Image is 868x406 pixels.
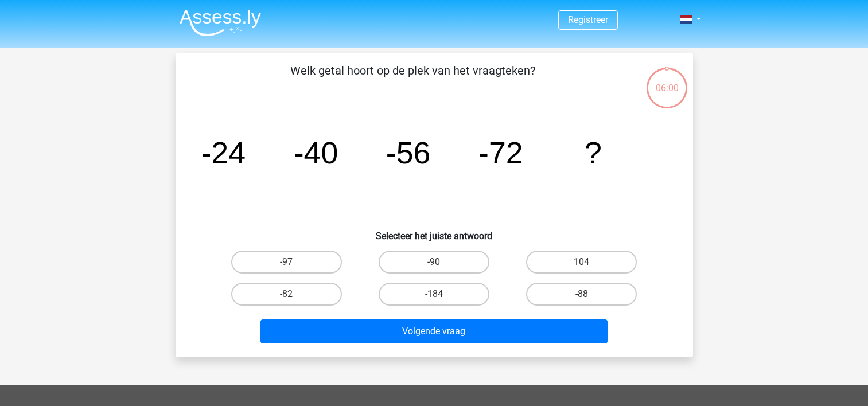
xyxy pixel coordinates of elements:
[645,67,688,95] div: 06:00
[194,221,675,241] h6: Selecteer het juiste antwoord
[180,9,261,36] img: Assessly
[201,135,246,170] tspan: -24
[231,251,342,274] label: -97
[293,135,338,170] tspan: -40
[585,135,602,170] tspan: ?
[526,251,637,274] label: 104
[379,251,489,274] label: -90
[568,14,608,25] a: Registreer
[526,283,637,306] label: -88
[231,283,342,306] label: -82
[260,319,608,343] button: Volgende vraag
[386,135,430,170] tspan: -56
[478,135,523,170] tspan: -72
[194,62,632,96] p: Welk getal hoort op de plek van het vraagteken?
[379,283,489,306] label: -184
